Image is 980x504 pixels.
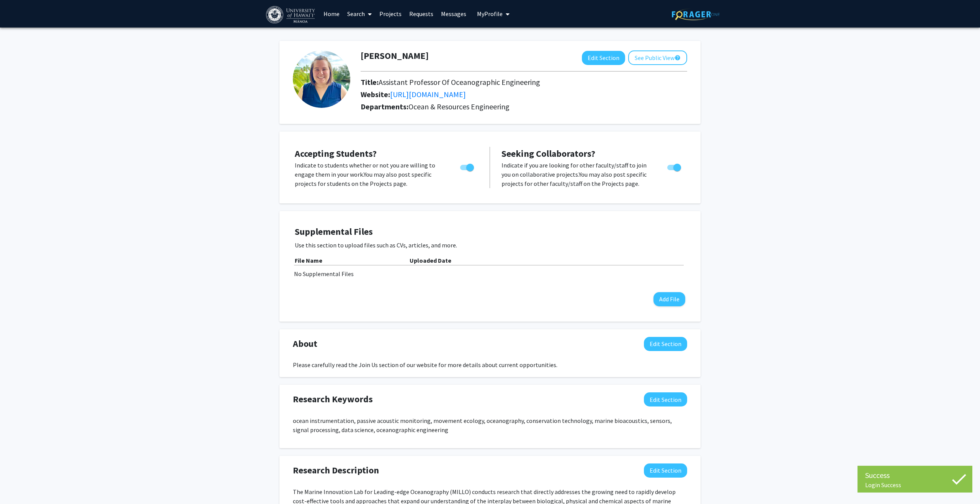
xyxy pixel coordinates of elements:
a: Projects [376,0,405,27]
b: File Name [295,257,322,264]
a: Requests [405,0,437,27]
p: Indicate to students whether or not you are willing to engage them in your work. You may also pos... [295,161,446,188]
h2: Departments: [355,102,693,111]
h2: Website: [361,90,657,99]
div: Please carefully read the Join Us section of our website for more details about current opportuni... [293,360,687,369]
img: University of Hawaiʻi at Mānoa Logo [266,6,317,23]
iframe: Chat [6,470,33,498]
h1: [PERSON_NAME] [361,50,429,62]
button: Edit About [644,337,687,351]
span: Ocean & Resources Engineering [408,102,510,111]
div: Toggle [457,161,478,172]
button: Add File [653,292,685,306]
a: Home [320,0,343,27]
p: Use this section to upload files such as CVs, articles, and more. [295,241,685,250]
b: Uploaded Date [410,257,451,264]
button: Edit Section [582,51,625,65]
span: Seeking Collaborators? [501,148,595,159]
span: Assistant Professor Of Oceanographic Engineering [379,77,540,87]
p: ocean instrumentation, passive acoustic monitoring, movement ecology, oceanography, conservation ... [293,416,687,434]
mat-icon: help [675,53,681,62]
a: Opens in a new tab [390,89,466,99]
p: Indicate if you are looking for other faculty/staff to join you on collaborative projects. You ma... [501,161,653,188]
div: Toggle [664,161,685,172]
div: Success [865,470,965,481]
h4: Supplemental Files [295,226,685,237]
img: Profile Picture [293,50,350,108]
span: About [293,337,317,351]
a: Search [343,0,376,27]
button: Edit Research Description [644,463,687,478]
div: Login Success [865,481,965,489]
span: Accepting Students? [295,148,377,159]
button: Edit Research Keywords [644,392,687,406]
span: My Profile [477,10,503,18]
div: No Supplemental Files [294,269,686,278]
h2: Title: [361,78,657,87]
a: Messages [437,0,470,27]
img: ForagerOne Logo [672,8,720,20]
button: See Public View [628,50,687,65]
span: Research Description [293,463,379,477]
span: Research Keywords [293,392,373,406]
